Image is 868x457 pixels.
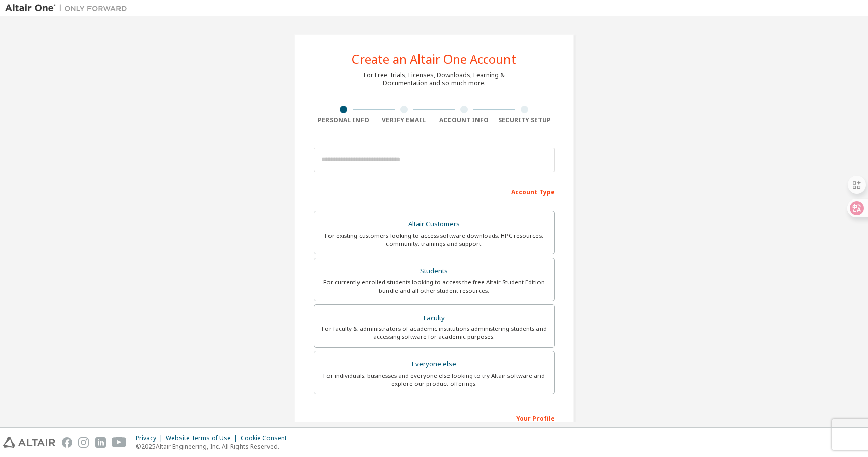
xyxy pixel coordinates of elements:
[112,437,127,448] img: youtube.svg
[95,437,106,448] img: linkedin.svg
[136,442,293,451] p: © 2025 Altair Engineering, Inc. All Rights Reserved.
[314,183,555,199] div: Account Type
[320,217,548,232] div: Altair Customers
[320,325,548,341] div: For faculty & administrators of academic institutions administering students and accessing softwa...
[320,264,548,278] div: Students
[374,116,434,124] div: Verify Email
[241,434,293,442] div: Cookie Consent
[320,232,548,248] div: For existing customers looking to access software downloads, HPC resources, community, trainings ...
[314,116,374,124] div: Personal Info
[320,357,548,372] div: Everyone else
[320,311,548,325] div: Faculty
[434,116,495,124] div: Account Info
[320,278,548,295] div: For currently enrolled students looking to access the free Altair Student Edition bundle and all ...
[314,410,555,426] div: Your Profile
[78,437,89,448] img: instagram.svg
[166,434,241,442] div: Website Terms of Use
[494,116,555,124] div: Security Setup
[352,53,516,65] div: Create an Altair One Account
[62,437,72,448] img: facebook.svg
[136,434,166,442] div: Privacy
[5,3,132,13] img: Altair One
[3,437,55,448] img: altair_logo.svg
[320,372,548,388] div: For individuals, businesses and everyone else looking to try Altair software and explore our prod...
[364,71,505,88] div: For Free Trials, Licenses, Downloads, Learning & Documentation and so much more.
